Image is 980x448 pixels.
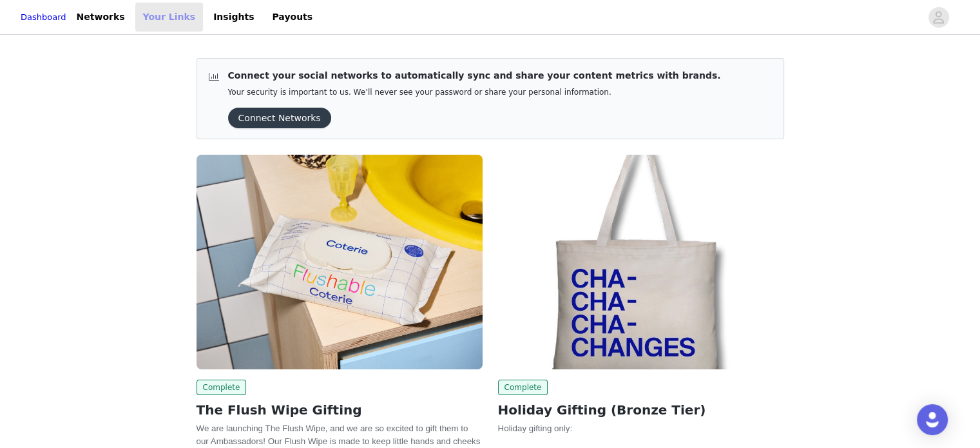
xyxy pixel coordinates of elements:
div: avatar [932,7,945,28]
p: Connect your social networks to automatically sync and share your content metrics with brands. [228,69,721,83]
a: Dashboard [21,11,66,24]
div: Open Intercom Messenger [917,404,948,435]
a: Networks [69,3,133,32]
img: Coterie [197,155,483,369]
h2: Holiday Gifting (Bronze Tier) [498,400,784,420]
h2: The Flush Wipe Gifting [197,400,483,420]
span: Complete [197,380,247,395]
span: Complete [498,380,548,395]
a: Your Links [135,3,204,32]
button: Connect Networks [228,108,331,128]
span: Holiday gifting only: [498,424,573,433]
a: Payouts [264,3,320,32]
p: Your security is important to us. We’ll never see your password or share your personal information. [228,88,721,97]
img: Coterie [498,155,784,369]
a: Insights [206,3,262,32]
